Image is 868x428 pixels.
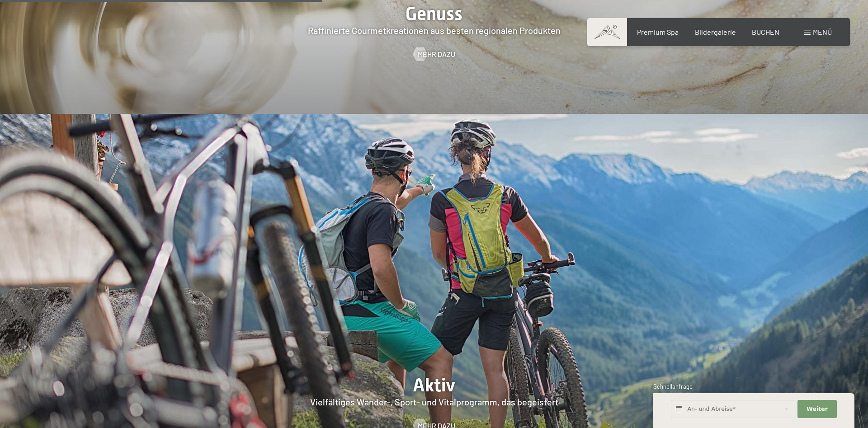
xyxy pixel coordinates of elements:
a: BUCHEN [752,28,779,36]
button: Weiter [797,400,836,419]
a: Bildergalerie [695,28,736,36]
span: Mehr dazu [418,49,455,59]
span: Menü [813,28,832,36]
a: Mehr dazu [413,49,455,59]
span: Schnellanfrage [653,383,693,390]
span: Weiter [807,405,828,413]
a: Premium Spa [637,28,679,36]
